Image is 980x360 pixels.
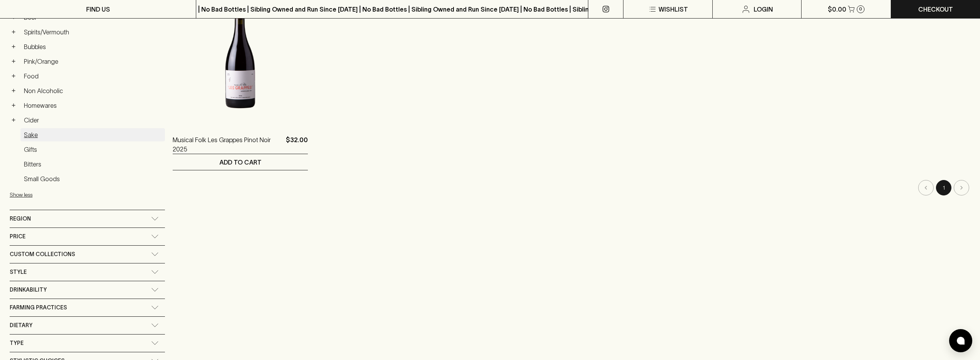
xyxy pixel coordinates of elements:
div: Custom Collections [10,246,165,263]
button: + [10,58,17,65]
img: bubble-icon [957,337,965,345]
div: Drinkability [10,281,165,299]
span: Drinkability [10,285,47,295]
p: ADD TO CART [219,158,262,167]
span: Price [10,232,25,241]
a: Cider [20,114,165,127]
p: Wishlist [659,5,688,14]
button: ADD TO CART [173,154,308,170]
button: + [10,72,17,80]
span: Type [10,338,24,348]
a: Food [20,70,165,83]
a: Non Alcoholic [20,84,165,97]
p: $32.00 [286,135,308,154]
a: Homewares [20,99,165,112]
p: 0 [859,7,862,11]
p: FIND US [86,5,110,14]
p: Login [754,5,773,14]
div: Price [10,228,165,245]
button: page 1 [936,180,951,195]
a: Gifts [20,143,165,156]
a: Pink/Orange [20,55,165,68]
div: Dietary [10,317,165,334]
a: Sake [20,128,165,141]
span: Region [10,214,31,224]
button: Show less [10,187,111,203]
button: + [10,14,17,21]
a: Bitters [20,158,165,171]
button: + [10,102,17,109]
span: Custom Collections [10,250,75,259]
span: Style [10,267,27,277]
nav: pagination navigation [173,180,970,195]
button: + [10,28,17,36]
button: + [10,87,17,95]
p: Checkout [918,5,953,14]
a: Bubbles [20,40,165,53]
button: + [10,43,17,51]
div: Region [10,210,165,228]
div: Style [10,263,165,281]
span: Dietary [10,321,32,330]
div: Farming Practices [10,299,165,316]
p: $0.00 [828,5,846,14]
button: + [10,116,17,124]
span: Farming Practices [10,303,67,312]
div: Type [10,335,165,352]
a: Small Goods [20,172,165,185]
a: Musical Folk Les Grappes Pinot Noir 2025 [173,135,283,154]
a: Spirits/Vermouth [20,25,165,39]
